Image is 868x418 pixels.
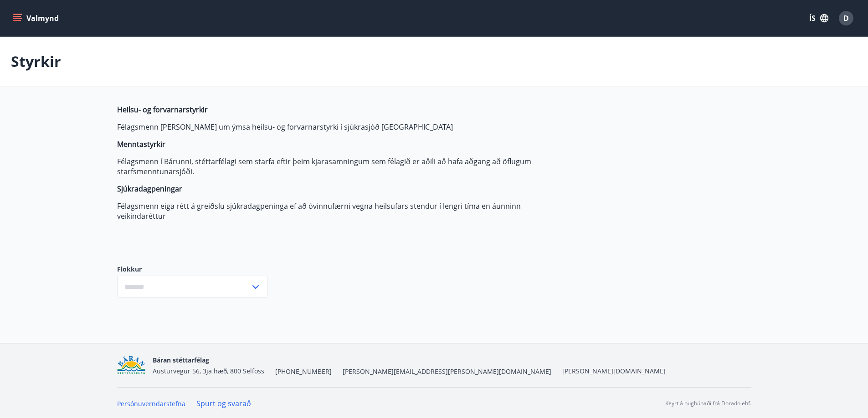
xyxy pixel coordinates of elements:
[196,398,251,408] a: Spurt og svarað
[117,156,547,176] p: Félagsmenn í Bárunni, stéttarfélagi sem starfa eftir þeim kjarasamningum sem félagið er aðili að ...
[11,10,62,26] button: menu
[153,367,264,375] span: Austurvegur 56, 3ja hæð, 800 Selfoss
[117,399,185,408] a: Persónuverndarstefna
[843,13,849,23] span: D
[117,184,182,194] strong: Sjúkradagpeningar
[117,139,165,149] strong: Menntastyrkir
[117,201,547,221] p: Félagsmenn eiga rétt á greiðslu sjúkradagpeninga ef að óvinnufærni vegna heilsufars stendur í len...
[117,356,146,375] img: Bz2lGXKH3FXEIQKvoQ8VL0Fr0uCiWgfgA3I6fSs8.png
[665,399,751,408] p: Keyrt á hugbúnaði frá Dorado ehf.
[11,51,61,71] p: Styrkir
[117,105,208,115] strong: Heilsu- og forvarnarstyrkir
[117,265,267,274] label: Flokkur
[343,367,551,376] span: [PERSON_NAME][EMAIL_ADDRESS][PERSON_NAME][DOMAIN_NAME]
[117,122,547,132] p: Félagsmenn [PERSON_NAME] um ýmsa heilsu- og forvarnarstyrki í sjúkrasjóð [GEOGRAPHIC_DATA]
[562,367,666,375] a: [PERSON_NAME][DOMAIN_NAME]
[153,356,209,364] span: Báran stéttarfélag
[835,7,857,29] button: D
[275,367,332,376] span: [PHONE_NUMBER]
[804,10,833,26] button: ÍS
